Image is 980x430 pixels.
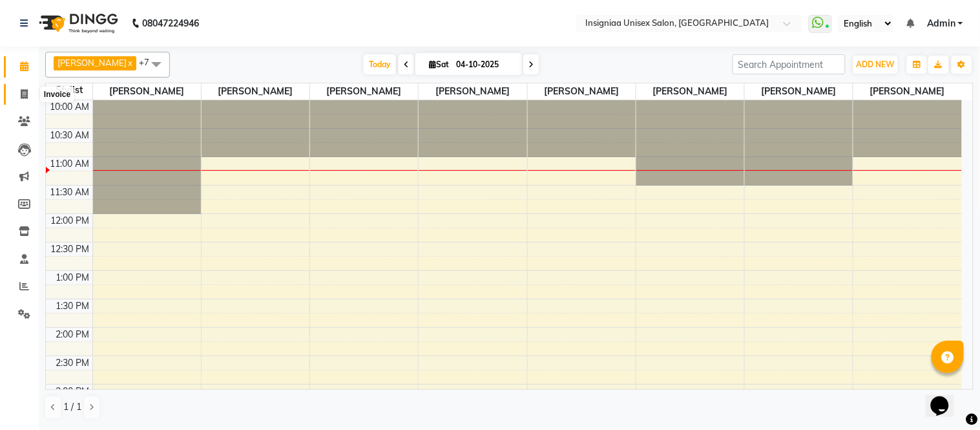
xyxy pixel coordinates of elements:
div: 1:00 PM [54,271,92,285]
div: 1:30 PM [54,299,92,313]
div: 12:00 PM [48,214,92,228]
div: 10:30 AM [48,129,92,142]
a: x [127,58,132,68]
div: 10:00 AM [48,100,92,114]
span: [PERSON_NAME] [745,83,853,100]
span: [PERSON_NAME] [93,83,201,100]
span: [PERSON_NAME] [202,83,309,100]
span: Today [364,54,396,74]
span: ADD NEW [857,59,895,69]
span: [PERSON_NAME] [636,83,744,100]
span: [PERSON_NAME] [853,83,962,100]
span: +7 [139,57,159,67]
div: 11:00 AM [48,157,92,171]
span: [PERSON_NAME] [419,83,526,100]
div: 2:30 PM [54,356,92,370]
div: 3:00 PM [54,385,92,398]
input: Search Appointment [733,54,846,74]
div: 2:00 PM [54,328,92,341]
span: Admin [927,17,955,30]
img: logo [33,5,121,41]
span: 1 / 1 [63,400,81,414]
iframe: chat widget [926,378,967,417]
b: 08047224946 [142,5,199,41]
div: 11:30 AM [48,186,92,199]
input: 2025-10-04 [452,55,517,74]
span: Sat [426,59,452,69]
div: 12:30 PM [48,242,92,256]
span: [PERSON_NAME] [310,83,418,100]
span: [PERSON_NAME] [57,58,127,68]
div: Invoice [41,87,74,102]
button: ADD NEW [853,56,898,74]
span: [PERSON_NAME] [528,83,636,100]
